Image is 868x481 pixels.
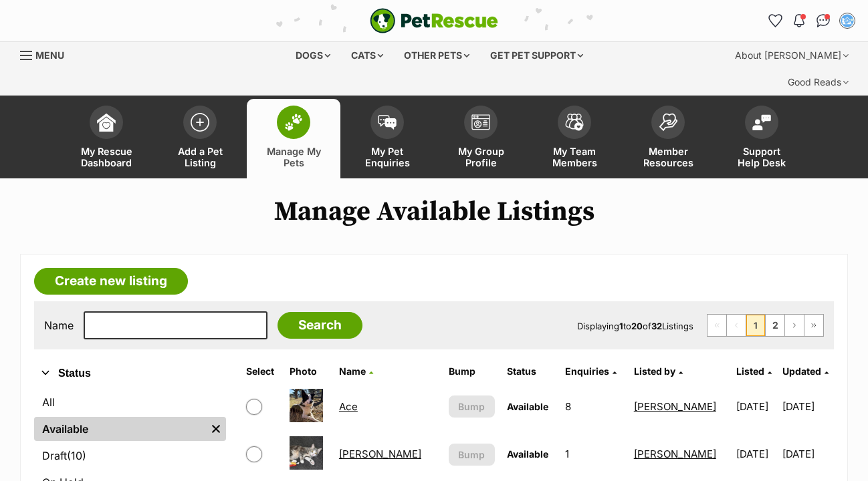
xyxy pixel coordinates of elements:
[565,365,609,377] span: translation missing: en.admin.listings.index.attributes.enquiries
[731,383,781,430] td: [DATE]
[560,383,627,430] td: 8
[339,365,373,377] a: Name
[634,365,675,377] span: Listed by
[241,361,283,382] th: Select
[736,365,764,377] span: Listed
[76,146,136,168] span: My Rescue Dashboard
[634,365,683,377] a: Listed by
[263,146,324,168] span: Manage My Pets
[370,8,498,33] img: logo-e224e6f780fb5917bec1dbf3a21bbac754714ae5b6737aabdf751b685950b380.svg
[20,42,74,66] a: Menu
[752,114,771,130] img: help-desk-icon-fdf02630f3aa405de69fd3d07c3f3aa587a6932b1a1747fa1d2bba05be0121f9.svg
[67,448,86,464] span: (10)
[804,315,823,336] a: Last page
[370,8,498,33] a: PetRescue
[44,319,74,331] label: Name
[817,14,831,27] img: chat-41dd97257d64d25036548639549fe6c8038ab92f7586957e7f3b1b290dea8141.svg
[708,315,726,336] span: First page
[451,146,511,168] span: My Group Profile
[621,99,715,178] a: Member Resources
[837,10,858,31] button: My account
[634,400,716,413] a: [PERSON_NAME]
[782,365,829,377] a: Updated
[339,365,366,377] span: Name
[544,146,605,168] span: My Team Members
[577,321,693,331] span: Displaying to of Listings
[97,113,116,132] img: dashboard-icon-eb2f2d2d3e046f16d808141f083e7271f6b2e854fb5c12c21221c1fb7104beca.svg
[443,361,500,382] th: Bump
[191,113,209,132] img: add-pet-listing-icon-0afa8454b4691262ce3f59096e99ab1cd57d4a30225e0717b998d2c9b9846f56.svg
[247,99,340,178] a: Manage My Pets
[659,113,677,131] img: member-resources-icon-8e73f808a243e03378d46382f2149f9095a855e16c252ad45f914b54edf8863c.svg
[812,10,834,31] a: Conversations
[727,315,746,336] span: Previous page
[153,99,247,178] a: Add a Pet Listing
[736,365,772,377] a: Listed
[339,448,421,460] a: [PERSON_NAME]
[507,401,548,412] span: Available
[35,49,64,61] span: Menu
[707,314,824,337] nav: Pagination
[634,448,716,460] a: [PERSON_NAME]
[732,146,792,168] span: Support Help Desk
[841,14,854,27] img: susan bullen profile pic
[278,312,362,339] input: Search
[726,42,858,69] div: About [PERSON_NAME]
[284,114,303,131] img: manage-my-pets-icon-02211641906a0b7f246fdf0571729dbe1e7629f14944591b6c1af311fb30b64b.svg
[206,417,226,441] a: Remove filter
[449,395,495,418] button: Bump
[284,361,332,382] th: Photo
[434,99,528,178] a: My Group Profile
[471,114,490,130] img: group-profile-icon-3fa3cf56718a62981997c0bc7e787c4b2cf8bcc04b72c1350f741eb67cf2f40e.svg
[560,431,627,477] td: 1
[378,115,397,130] img: pet-enquiries-icon-7e3ad2cf08bfb03b45e93fb7055b45f3efa6380592205ae92323e6603595dc1f.svg
[731,431,781,477] td: [DATE]
[794,14,804,27] img: notifications-46538b983faf8c2785f20acdc204bb7945ddae34d4c08c2a6579f10ce5e182be.svg
[449,444,495,466] button: Bump
[619,321,623,331] strong: 1
[340,99,434,178] a: My Pet Enquiries
[339,400,358,413] a: Ace
[342,42,393,69] div: Cats
[782,431,833,477] td: [DATE]
[766,315,784,336] a: Page 2
[357,146,417,168] span: My Pet Enquiries
[651,321,662,331] strong: 32
[395,42,479,69] div: Other pets
[565,114,584,131] img: team-members-icon-5396bd8760b3fe7c0b43da4ab00e1e3bb1a5d9ba89233759b79545d2d3fc5d0d.svg
[34,417,206,441] a: Available
[34,268,188,295] a: Create new listing
[746,315,765,336] span: Page 1
[785,315,804,336] a: Next page
[778,69,858,96] div: Good Reads
[458,399,485,414] span: Bump
[715,99,808,178] a: Support Help Desk
[507,448,548,460] span: Available
[34,444,226,468] a: Draft
[764,10,858,31] ul: Account quick links
[638,146,698,168] span: Member Resources
[565,365,617,377] a: Enquiries
[631,321,643,331] strong: 20
[34,365,226,382] button: Status
[782,383,833,430] td: [DATE]
[458,448,485,462] span: Bump
[788,10,810,31] button: Notifications
[528,99,621,178] a: My Team Members
[502,361,558,382] th: Status
[286,42,340,69] div: Dogs
[481,42,592,69] div: Get pet support
[170,146,230,168] span: Add a Pet Listing
[782,365,821,377] span: Updated
[34,390,226,414] a: All
[60,99,153,178] a: My Rescue Dashboard
[764,10,786,31] a: Favourites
